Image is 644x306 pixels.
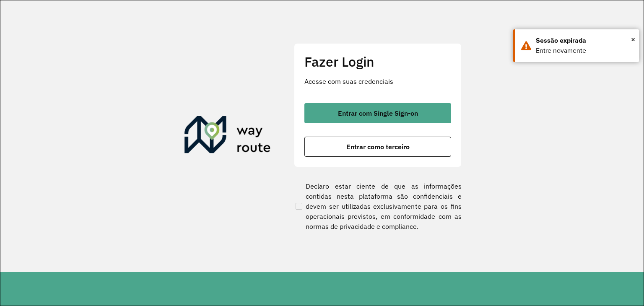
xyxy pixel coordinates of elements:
span: × [631,33,635,46]
button: button [304,103,451,123]
span: Entrar como terceiro [346,143,410,150]
p: Acesse com suas credenciais [304,76,451,86]
button: Close [631,33,635,46]
span: Entrar com Single Sign-on [338,110,418,117]
div: Entre novamente [536,46,633,56]
h2: Fazer Login [304,54,451,70]
label: Declaro estar ciente de que as informações contidas nesta plataforma são confidenciais e devem se... [294,181,462,231]
img: Roteirizador AmbevTech [184,116,271,156]
div: Sessão expirada [536,36,633,46]
button: button [304,137,451,157]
